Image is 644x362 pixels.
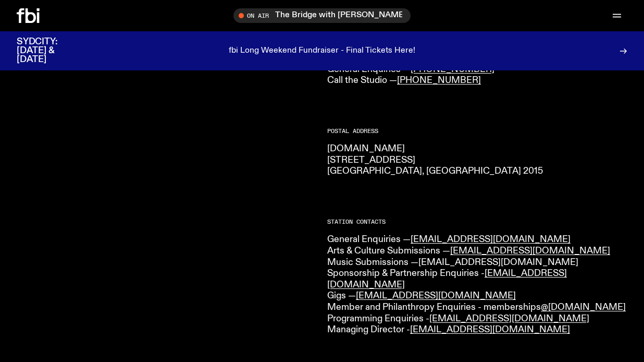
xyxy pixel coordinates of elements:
a: [EMAIL_ADDRESS][DOMAIN_NAME] [327,269,567,289]
a: [EMAIL_ADDRESS][DOMAIN_NAME] [418,258,578,267]
a: [EMAIL_ADDRESS][DOMAIN_NAME] [450,246,610,256]
p: General Enquiries — Arts & Culture Submissions — Music Submissions — Sponsorship & Partnership En... [327,234,627,335]
a: [EMAIL_ADDRESS][DOMAIN_NAME] [410,325,570,334]
h3: SYDCITY: [DATE] & [DATE] [17,38,83,64]
p: [DOMAIN_NAME] [STREET_ADDRESS] [GEOGRAPHIC_DATA], [GEOGRAPHIC_DATA] 2015 [327,143,627,177]
a: @[DOMAIN_NAME] [541,303,626,312]
a: [PHONE_NUMBER] [397,76,481,85]
p: fbi Long Weekend Fundraiser - Final Tickets Here! [229,46,415,56]
a: [EMAIL_ADDRESS][DOMAIN_NAME] [411,235,571,244]
a: [EMAIL_ADDRESS][DOMAIN_NAME] [429,314,589,323]
h2: Station Contacts [327,219,627,225]
h2: Postal Address [327,128,627,134]
a: [EMAIL_ADDRESS][DOMAIN_NAME] [356,291,516,300]
a: [PHONE_NUMBER] [411,65,494,74]
button: On AirThe Bridge with [PERSON_NAME] [233,8,411,23]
